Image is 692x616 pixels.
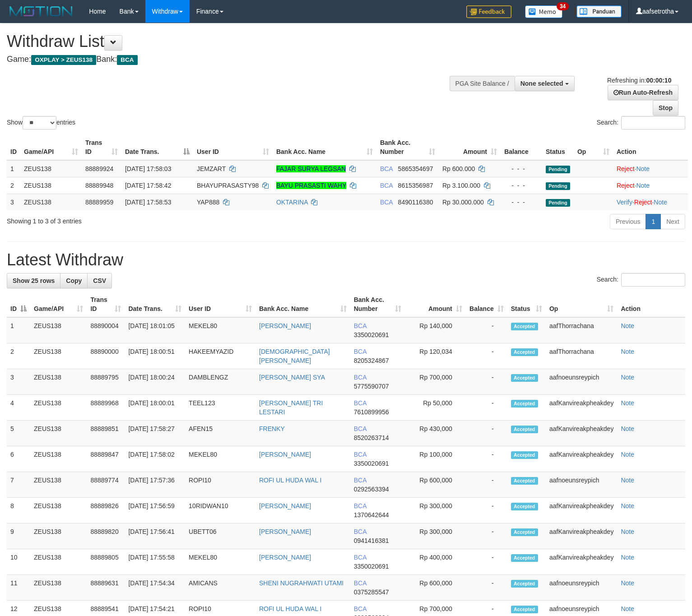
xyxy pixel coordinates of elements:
td: - [466,317,507,343]
span: BCA [354,502,367,509]
span: Refreshing in: [607,77,671,84]
a: Previous [610,214,646,229]
td: · [613,160,688,177]
div: - - - [504,164,539,173]
a: Note [621,425,634,432]
td: Rp 50,000 [405,395,466,421]
td: 2 [7,177,20,194]
td: Rp 400,000 [405,549,466,575]
th: Status [542,134,574,160]
td: TEEL123 [185,395,255,421]
th: ID: activate to sort column descending [7,292,30,317]
span: Show 25 rows [13,277,55,284]
a: 1 [646,214,661,229]
div: - - - [504,181,539,190]
span: Copy 8520263714 to clipboard [354,434,389,441]
div: PGA Site Balance / [450,76,515,91]
td: Rp 120,034 [405,343,466,369]
span: Accepted [511,554,538,562]
th: Game/API: activate to sort column ascending [20,134,82,160]
th: Trans ID: activate to sort column ascending [87,292,125,317]
td: MEKEL80 [185,317,255,343]
a: Note [621,502,634,509]
span: BCA [354,425,367,432]
td: 11 [7,575,30,601]
a: FAJAR SURYA LEGSAN [276,165,346,172]
a: [PERSON_NAME] [259,322,311,329]
a: Verify [617,199,632,206]
td: [DATE] 18:01:05 [125,317,185,343]
td: ZEUS138 [30,575,87,601]
td: · · [613,194,688,210]
span: Rp 3.100.000 [442,182,480,189]
span: Accepted [511,348,538,356]
td: 7 [7,472,30,498]
span: BCA [354,477,367,484]
td: ZEUS138 [30,395,87,421]
span: Accepted [511,451,538,459]
td: Rp 700,000 [405,369,466,395]
span: Copy 8205324867 to clipboard [354,357,389,364]
a: Show 25 rows [7,273,60,288]
span: Copy 8490116380 to clipboard [398,199,433,206]
a: ROFI UL HUDA WAL I [259,605,321,612]
span: Copy 3350020691 to clipboard [354,460,389,467]
td: AMICANS [185,575,255,601]
a: Note [621,374,634,381]
input: Search: [621,273,685,287]
a: FRENKY [259,425,285,432]
td: aafThorrachana [546,343,617,369]
td: ZEUS138 [30,446,87,472]
td: aafKanvireakpheakdey [546,549,617,575]
td: 88889847 [87,446,125,472]
td: ROPI10 [185,472,255,498]
span: BCA [117,55,137,65]
td: 88889826 [87,498,125,523]
th: Action [617,292,685,317]
td: ZEUS138 [20,177,82,194]
td: [DATE] 17:55:58 [125,549,185,575]
td: [DATE] 17:54:34 [125,575,185,601]
th: Bank Acc. Number: activate to sort column ascending [350,292,405,317]
td: Rp 300,000 [405,498,466,523]
span: Rp 30.000.000 [442,199,484,206]
td: - [466,421,507,446]
th: Bank Acc. Number: activate to sort column ascending [376,134,439,160]
span: Accepted [511,503,538,510]
span: Copy 0941416381 to clipboard [354,537,389,544]
td: 10 [7,549,30,575]
td: - [466,369,507,395]
a: Note [621,579,634,587]
td: Rp 140,000 [405,317,466,343]
td: 88890000 [87,343,125,369]
td: ZEUS138 [20,194,82,210]
a: Reject [634,199,652,206]
td: ZEUS138 [20,160,82,177]
span: Accepted [511,477,538,485]
span: BCA [380,165,393,172]
a: SHENI NUGRAHWATI UTAMI [259,579,344,587]
td: ZEUS138 [30,549,87,575]
a: [PERSON_NAME] [259,528,311,535]
h1: Latest Withdraw [7,251,685,269]
th: Balance [501,134,542,160]
td: [DATE] 17:56:59 [125,498,185,523]
td: - [466,446,507,472]
td: Rp 300,000 [405,523,466,549]
td: Rp 600,000 [405,575,466,601]
a: Note [621,528,634,535]
td: 4 [7,395,30,421]
h4: Game: Bank: [7,55,452,64]
td: aafKanvireakpheakdey [546,421,617,446]
td: - [466,395,507,421]
td: 10RIDWAN10 [185,498,255,523]
span: BCA [354,348,367,355]
td: Rp 100,000 [405,446,466,472]
a: Note [654,199,667,206]
td: 1 [7,160,20,177]
a: CSV [87,273,112,288]
span: BCA [354,605,367,612]
td: 6 [7,446,30,472]
td: [DATE] 17:57:36 [125,472,185,498]
div: Showing 1 to 3 of 3 entries [7,213,282,226]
